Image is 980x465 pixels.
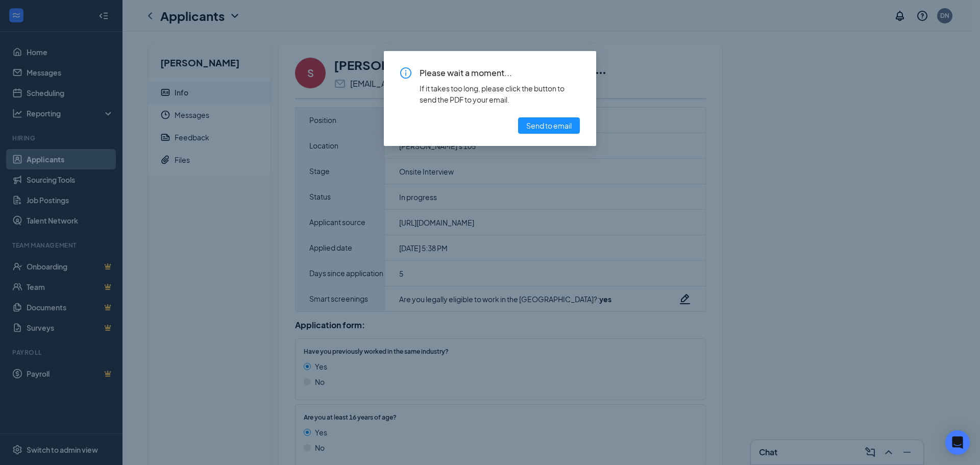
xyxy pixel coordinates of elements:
span: info-circle [400,67,411,79]
span: Send to email [526,120,572,131]
div: Open Intercom Messenger [945,430,970,455]
div: If it takes too long, please click the button to send the PDF to your email. [420,83,580,105]
button: Send to email [518,117,580,134]
span: Please wait a moment... [420,67,580,79]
